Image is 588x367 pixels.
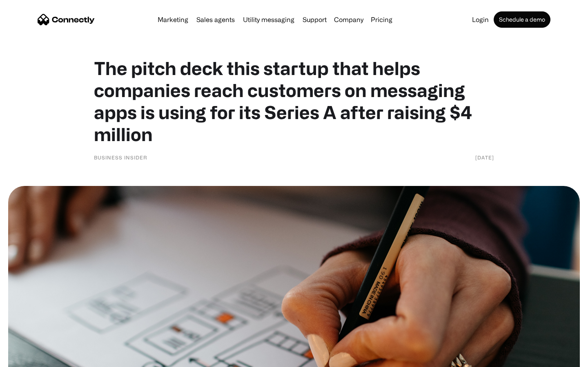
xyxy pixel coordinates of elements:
[367,16,396,23] a: Pricing
[193,16,238,23] a: Sales agents
[475,153,494,161] div: [DATE]
[94,153,147,161] div: Business Insider
[240,16,298,23] a: Utility messaging
[334,14,363,25] div: Company
[8,353,49,364] aside: Language selected: English
[154,16,192,23] a: Marketing
[469,16,492,23] a: Login
[94,57,494,145] h1: The pitch deck this startup that helps companies reach customers on messaging apps is using for i...
[16,353,49,364] ul: Language list
[494,11,550,28] a: Schedule a demo
[299,16,330,23] a: Support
